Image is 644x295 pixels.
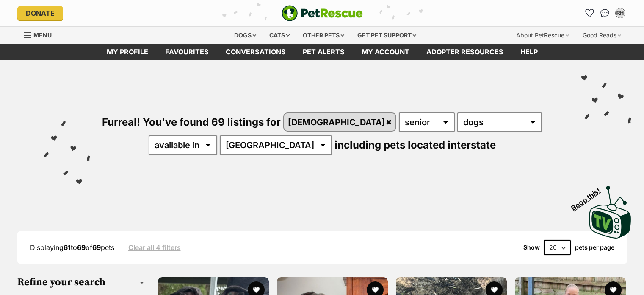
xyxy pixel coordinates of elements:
[600,9,609,17] img: chat-41dd97257d64d25036548639549fe6c8038ab92f7586957e7f3b1b290dea8141.svg
[616,9,625,17] div: RH
[589,186,631,239] img: PetRescue TV logo
[297,27,350,44] div: Other pets
[523,244,540,251] span: Show
[351,27,422,44] div: Get pet support
[598,6,612,20] a: Conversations
[263,27,296,44] div: Cats
[282,5,363,21] a: PetRescue
[583,6,597,20] a: Favourites
[570,181,609,212] span: Boop this!
[102,116,281,128] span: Furreal! You've found 69 listings for
[284,113,396,131] a: [DEMOGRAPHIC_DATA]
[98,44,157,60] a: My profile
[282,5,363,21] img: logo-e224e6f780fb5917bec1dbf3a21bbac754714ae5b6737aabdf751b685950b380.svg
[92,243,101,252] strong: 69
[217,44,294,60] a: conversations
[17,276,144,288] h3: Refine your search
[614,6,627,20] button: My account
[353,44,418,60] a: My account
[33,31,52,39] span: Menu
[512,44,546,60] a: Help
[577,27,627,44] div: Good Reads
[30,243,114,252] span: Displaying to of pets
[589,178,631,240] a: Boop this!
[334,139,496,151] span: including pets located interstate
[418,44,512,60] a: Adopter resources
[17,6,63,20] a: Donate
[575,244,614,251] label: pets per page
[64,243,71,252] strong: 61
[583,6,627,20] ul: Account quick links
[510,27,575,44] div: About PetRescue
[294,44,353,60] a: Pet alerts
[157,44,217,60] a: Favourites
[128,244,181,251] a: Clear all 4 filters
[77,243,86,252] strong: 69
[228,27,262,44] div: Dogs
[24,27,58,42] a: Menu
